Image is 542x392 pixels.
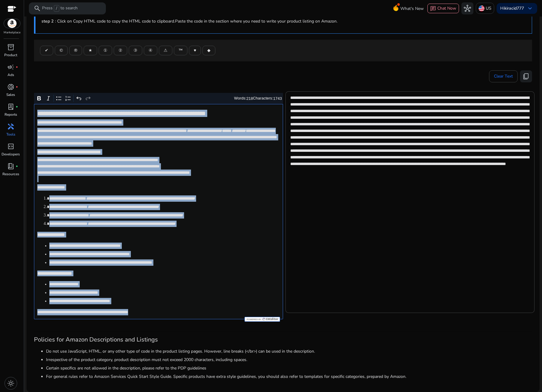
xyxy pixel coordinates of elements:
div: Editor toolbar [34,93,283,104]
button: chatChat Now [427,4,459,13]
span: ™ [179,47,183,54]
span: ④ [149,47,152,54]
span: Clear Text [494,70,513,82]
b: step 2 [42,18,54,24]
span: donut_small [7,83,14,90]
button: © [55,46,68,55]
span: Chat Now [437,5,456,11]
button: ✔ [40,46,53,55]
button: ② [114,46,127,55]
img: us.svg [479,5,485,11]
span: handyman [7,123,14,130]
span: ⚠ [164,47,168,54]
span: What's New [400,3,424,14]
span: book_4 [7,163,14,170]
button: ★ [84,46,97,55]
span: fiber_manual_record [16,106,18,108]
p: Hi [500,6,524,11]
button: content_copy [520,70,532,82]
span: ③ [134,47,137,54]
span: chat [430,6,436,12]
p: Tools [6,132,15,137]
p: Press to search [42,5,78,12]
button: ♥ [189,46,201,55]
span: ® [74,47,77,54]
span: © [60,47,63,54]
img: amazon.svg [4,19,20,28]
span: code_blocks [7,143,14,150]
label: 218 [246,96,253,101]
span: light_mode [7,380,14,387]
span: hub [464,5,471,12]
div: Rich Text Editor. Editing area: main. Press Alt+0 for help. [34,104,283,319]
li: Certain specifics are not allowed in the description, please refer to the PDP guidelines [46,365,532,371]
h3: Policies for Amazon Descriptions and Listings [34,336,532,343]
button: ⚠ [159,46,172,55]
span: fiber_manual_record [16,86,18,88]
button: hub [461,2,473,14]
span: campaign [7,63,14,71]
button: ① [99,46,112,55]
span: fiber_manual_record [16,66,18,68]
p: US [486,3,491,14]
button: ® [69,46,82,55]
span: ② [119,47,122,54]
button: ④ [144,46,157,55]
div: Words: Characters: [234,95,282,102]
span: Powered by [246,318,261,321]
span: ✔ [45,47,48,54]
span: inventory_2 [7,44,14,51]
p: Marketplace [4,30,20,35]
li: For general rules refer to Amazon Services Quick Start Style Guide. Specific products have extra ... [46,373,532,380]
b: kiracid777 [504,5,524,11]
button: Clear Text [489,70,518,82]
span: content_copy [522,73,530,80]
span: ① [103,47,107,54]
label: 1743 [273,96,282,101]
p: : Click on Copy HTML code to copy the HTML code to clipboard.Paste the code in the section where ... [42,18,526,24]
span: search [34,5,41,12]
p: Developers [2,152,20,157]
span: ♥ [194,47,196,54]
button: ◆ [202,46,215,55]
span: fiber_manual_record [16,165,18,167]
span: keyboard_arrow_down [526,5,534,12]
p: Ads [8,72,14,78]
p: Product [4,52,17,58]
button: ③ [129,46,142,55]
p: Reports [5,112,17,117]
span: / [54,5,59,12]
button: ™ [174,46,187,55]
p: Resources [2,171,19,177]
li: Do not use JavaScript, HTML, or any other type of code in the product listing pages. However, lin... [46,348,532,354]
span: ★ [88,47,92,54]
span: lab_profile [7,103,14,110]
li: Irrespective of the product category, product description must not exceed 2000 characters, includ... [46,357,532,363]
p: Sales [6,92,15,97]
span: ◆ [207,47,211,54]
